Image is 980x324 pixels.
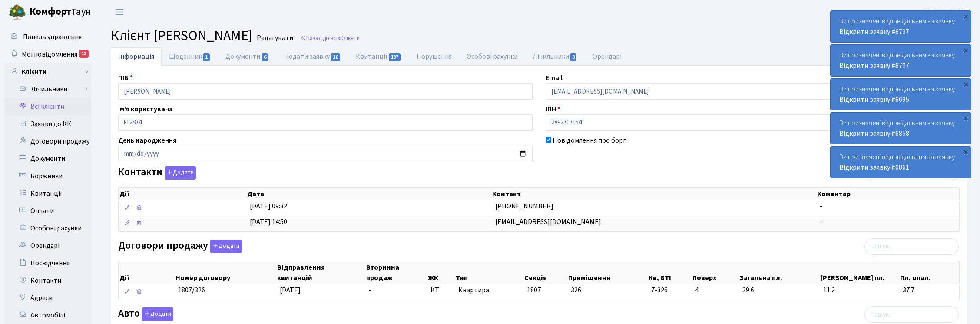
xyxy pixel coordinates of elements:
[525,47,585,66] a: Лічильники
[280,285,301,295] span: [DATE]
[820,217,822,227] span: -
[4,202,91,220] a: Оплати
[262,53,268,61] span: 6
[839,27,909,37] a: Відкрити заявку #6737
[455,261,523,284] th: Тип
[527,285,541,295] span: 1807
[4,185,91,202] a: Квитанції
[175,261,276,284] th: Номер договору
[208,238,242,253] a: Додати
[118,104,173,114] label: Ім'я користувача
[365,261,427,284] th: Вторинна продаж
[4,133,91,150] a: Договори продажу
[162,47,218,66] a: Щоденник
[831,11,971,42] div: Ви призначені відповідальним за заявку
[348,47,409,66] a: Квитанції
[839,61,909,70] a: Відкрити заявку #6707
[10,80,91,98] a: Лічильники
[458,285,520,295] span: Квартира
[553,135,626,146] label: Повідомлення про борг
[165,166,196,180] button: Контакти
[4,63,91,80] a: Клієнти
[864,238,959,255] input: Пошук...
[119,261,175,284] th: Дії
[389,53,401,61] span: 137
[523,261,567,284] th: Секція
[22,50,77,59] span: Мої повідомлення
[79,50,89,58] div: 13
[250,201,287,211] span: [DATE] 09:32
[4,272,91,289] a: Контакти
[300,34,360,42] a: Назад до всіхКлієнти
[118,166,196,180] label: Контакти
[4,237,91,254] a: Орендарі
[903,285,956,295] span: 37.7
[4,167,91,185] a: Боржники
[585,47,629,66] a: Орендарі
[739,261,820,284] th: Загальна пл.
[119,188,246,200] th: Дії
[831,45,971,76] div: Ви призначені відповідальним за заявку
[118,73,133,83] label: ПІБ
[961,147,970,156] div: ×
[210,240,242,253] button: Договори продажу
[203,53,210,61] span: 1
[823,285,896,295] span: 11.2
[961,46,970,54] div: ×
[277,47,348,66] a: Подати заявку
[839,95,909,104] a: Відкрити заявку #6695
[140,306,173,321] a: Додати
[917,7,970,17] b: [PERSON_NAME]
[4,307,91,324] a: Автомобілі
[961,12,970,20] div: ×
[427,261,455,284] th: ЖК
[4,220,91,237] a: Особові рахунки
[109,5,130,19] button: Переключити навігацію
[899,261,959,284] th: Пл. опал.
[4,115,91,133] a: Заявки до КК
[4,46,91,63] a: Мої повідомлення13
[246,188,491,200] th: Дата
[831,79,971,110] div: Ви призначені відповідальним за заявку
[839,163,909,172] a: Відкрити заявку #6861
[831,113,971,144] div: Ви призначені відповідальним за заявку
[864,306,959,323] input: Пошук...
[409,47,459,66] a: Порушення
[369,285,371,295] span: -
[255,34,296,42] small: Редагувати .
[839,129,909,138] a: Відкрити заявку #6858
[961,80,970,88] div: ×
[571,285,581,295] span: 326
[692,261,739,284] th: Поверх
[495,217,601,227] span: [EMAIL_ADDRESS][DOMAIN_NAME]
[23,32,82,42] span: Панель управління
[820,201,822,211] span: -
[111,47,162,66] a: Інформація
[820,261,899,284] th: [PERSON_NAME] пл.
[495,201,553,211] span: [PHONE_NUMBER]
[651,285,688,295] span: 7-326
[570,53,577,61] span: 3
[4,98,91,115] a: Всі клієнти
[546,73,563,83] label: Email
[340,34,360,42] span: Клієнти
[961,114,970,122] div: ×
[250,217,287,227] span: [DATE] 14:50
[111,26,252,46] span: Клієнт [PERSON_NAME]
[118,240,242,253] label: Договори продажу
[30,5,91,20] span: Таун
[4,254,91,272] a: Посвідчення
[430,285,451,295] span: КТ
[4,28,91,46] a: Панель управління
[276,261,365,284] th: Відправлення квитанцій
[742,285,816,295] span: 39.6
[695,285,735,295] span: 4
[831,147,971,178] div: Ви призначені відповідальним за заявку
[218,47,276,66] a: Документи
[648,261,692,284] th: Кв, БТІ
[178,285,205,295] span: 1807/326
[567,261,648,284] th: Приміщення
[4,150,91,167] a: Документи
[546,104,560,114] label: ІПН
[142,307,173,321] button: Авто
